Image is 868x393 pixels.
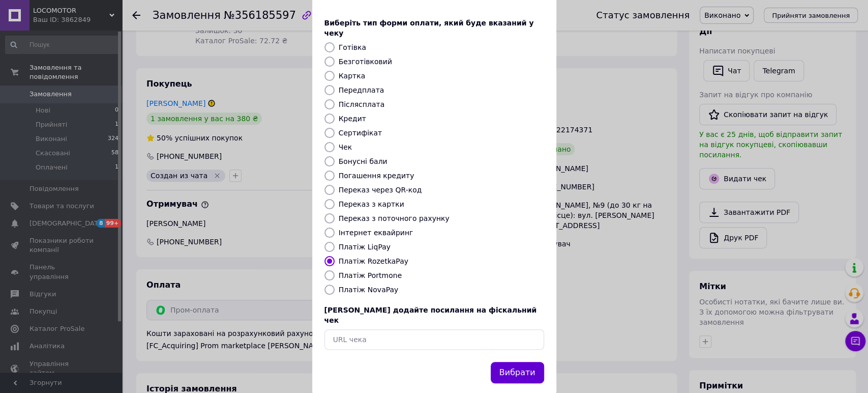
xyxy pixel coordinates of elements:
label: Бонусні бали [339,157,387,165]
label: Безготівковий [339,58,392,66]
label: Платіж Portmone [339,271,402,279]
label: Інтернет еквайринг [339,229,413,237]
span: Виберіть тип форми оплати, який буде вказаний у чеку [324,19,534,37]
label: Переказ з поточного рахунку [339,214,450,222]
label: Кредит [339,115,366,123]
label: Картка [339,72,366,80]
input: URL чека [324,329,544,350]
label: Готівка [339,43,366,51]
label: Чек [339,143,352,151]
label: Платіж LiqPay [339,243,391,251]
label: Погашення кредиту [339,172,414,180]
span: [PERSON_NAME] додайте посилання на фіскальний чек [324,306,537,324]
label: Передплата [339,86,384,94]
label: Післясплата [339,100,385,108]
label: Переказ через QR-код [339,186,422,194]
label: Переказ з картки [339,200,404,208]
label: Сертифікат [339,129,382,137]
label: Платіж NovaPay [339,286,399,294]
label: Платіж RozetkaPay [339,257,408,265]
button: Вибрати [491,362,544,384]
